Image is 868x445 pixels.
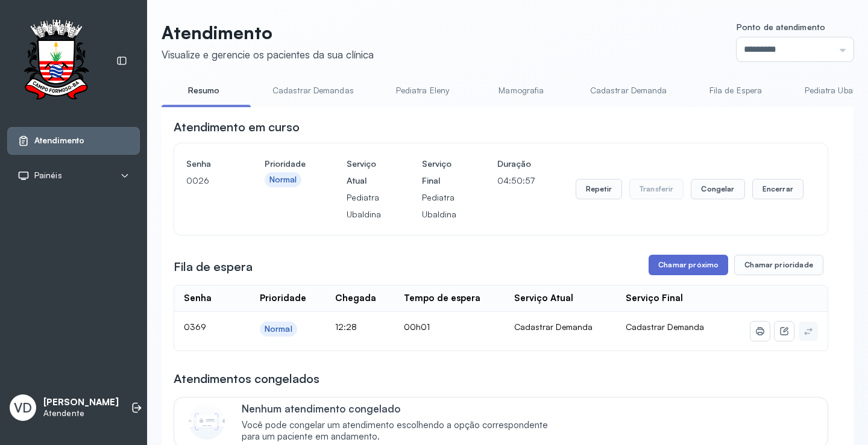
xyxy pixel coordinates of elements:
div: Visualize e gerencie os pacientes da sua clínica [162,48,374,61]
a: Cadastrar Demandas [260,81,366,101]
p: Atendente [43,408,119,419]
h4: Serviço Atual [347,155,381,189]
img: Logotipo do estabelecimento [13,19,99,103]
a: Atendimento [17,135,130,147]
span: 12:28 [335,322,357,332]
button: Chamar prioridade [734,255,823,275]
h4: Prioridade [265,155,306,172]
button: Encerrar [752,179,804,199]
p: 04:50:57 [497,172,535,189]
h4: Senha [186,155,224,172]
span: Cadastrar Demanda [626,322,704,332]
span: 00h01 [404,322,430,332]
div: Serviço Atual [514,293,573,304]
button: Transferir [629,179,684,199]
span: Ponto de atendimento [737,22,825,32]
div: Senha [184,293,212,304]
div: Normal [269,175,297,185]
p: Pediatra Ubaldina [422,189,456,223]
span: Atendimento [34,135,84,146]
span: Painéis [34,170,62,181]
a: Resumo [162,81,246,101]
p: [PERSON_NAME] [43,397,119,408]
h4: Serviço Final [422,155,456,189]
p: Atendimento [162,22,374,43]
div: Serviço Final [626,293,683,304]
p: 0026 [186,172,224,189]
p: Nenhum atendimento congelado [242,402,561,415]
div: Tempo de espera [404,293,480,304]
button: Congelar [691,179,744,199]
a: Cadastrar Demanda [578,81,679,101]
a: Fila de Espera [694,81,778,101]
h4: Duração [497,155,535,172]
h3: Fila de espera [174,258,253,275]
div: Chegada [335,293,376,304]
img: Imagem de CalloutCard [189,403,225,440]
h3: Atendimentos congelados [174,370,319,387]
span: Você pode congelar um atendimento escolhendo a opção correspondente para um paciente em andamento. [242,420,561,443]
p: Pediatra Ubaldina [347,189,381,223]
div: Normal [265,324,292,334]
button: Repetir [576,179,622,199]
div: Cadastrar Demanda [514,322,607,332]
h3: Atendimento em curso [174,119,300,135]
span: 0369 [184,322,206,332]
a: Pediatra Eleny [380,81,465,101]
a: Mamografia [479,81,564,101]
button: Chamar próximo [649,255,728,275]
div: Prioridade [260,293,306,304]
